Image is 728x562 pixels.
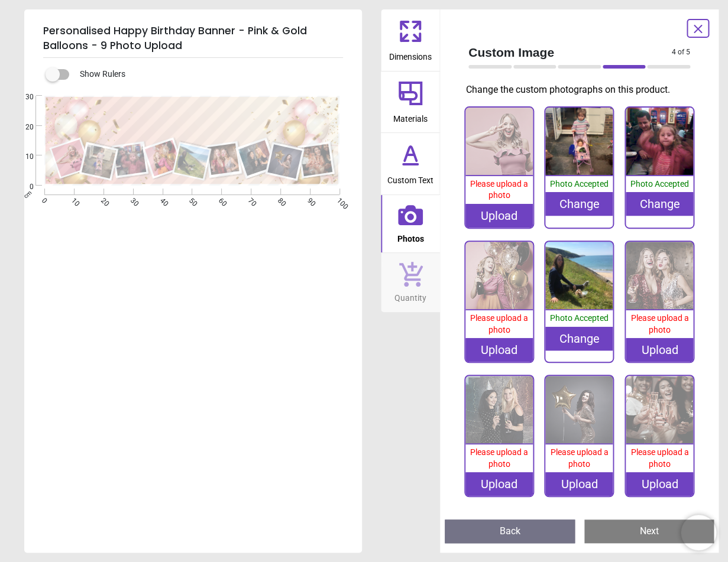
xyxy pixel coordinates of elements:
span: 70 [245,196,253,203]
button: Materials [381,72,440,133]
div: Upload [626,338,693,362]
span: cm [22,189,33,199]
span: Photo Accepted [630,179,689,189]
span: Please upload a photo [470,447,528,469]
span: 0 [11,182,34,192]
span: Please upload a photo [550,447,608,469]
div: Upload [465,472,533,496]
span: Please upload a photo [470,313,528,334]
iframe: Brevo live chat [681,515,716,550]
button: Quantity [381,253,440,312]
span: 30 [11,92,34,102]
span: 50 [187,196,195,203]
span: 10 [69,196,76,203]
span: Materials [393,108,428,125]
div: Change [545,327,613,350]
button: Photos [381,195,440,253]
div: Upload [626,472,693,496]
span: 100 [334,196,342,203]
div: Upload [465,338,533,362]
h5: Personalised Happy Birthday Banner - Pink & Gold Balloons - 9 Photo Upload [43,19,343,58]
span: Photo Accepted [550,179,609,189]
button: Custom Text [381,133,440,194]
span: 80 [275,196,283,203]
div: Change [545,192,613,216]
span: 10 [11,152,34,162]
button: Dimensions [381,9,440,71]
button: Back [445,519,575,543]
span: Photo Accepted [550,313,609,323]
div: Show Rulers [53,67,362,82]
span: Please upload a photo [630,447,688,469]
span: 20 [98,196,106,203]
span: 0 [39,196,47,203]
div: Upload [465,204,533,228]
span: Photos [397,228,424,245]
span: 40 [157,196,165,203]
span: 20 [11,122,34,132]
span: Please upload a photo [470,179,528,200]
span: 30 [128,196,135,203]
button: Next [584,519,714,543]
span: 60 [216,196,224,203]
div: Upload [545,472,613,496]
span: Dimensions [389,46,432,63]
span: 90 [305,196,312,203]
span: Custom Text [387,169,433,187]
span: Please upload a photo [630,313,688,334]
span: Custom Image [468,44,672,61]
span: 4 of 5 [672,47,690,57]
p: Change the custom photographs on this product. [466,83,700,96]
span: Quantity [394,287,426,304]
div: Change [626,192,693,216]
